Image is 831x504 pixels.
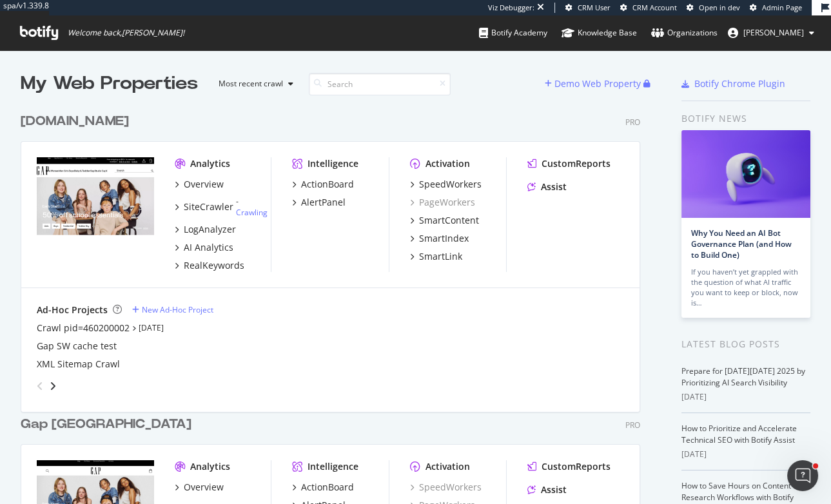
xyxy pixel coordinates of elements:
[410,178,482,191] a: SpeedWorkers
[681,111,810,126] div: Botify news
[625,117,640,128] div: Pro
[142,304,213,315] div: New Ad-Hoc Project
[545,78,643,89] a: Demo Web Property
[175,223,236,236] a: LogAnalyzer
[37,157,154,251] img: Gap.com
[301,196,346,209] div: AlertPanel
[527,483,567,496] a: Assist
[562,15,637,50] a: Knowledge Base
[21,415,197,434] a: Gap [GEOGRAPHIC_DATA]
[190,460,230,473] div: Analytics
[625,420,640,431] div: Pro
[219,80,283,88] div: Most recent crawl
[21,415,191,434] div: Gap [GEOGRAPHIC_DATA]
[184,223,236,236] div: LogAnalyzer
[292,178,354,191] a: ActionBoard
[681,423,797,445] a: How to Prioritize and Accelerate Technical SEO with Botify Assist
[410,196,475,209] a: PageWorkers
[132,304,213,315] a: New Ad-Hoc Project
[236,196,271,218] div: -
[301,178,354,191] div: ActionBoard
[488,3,534,13] div: Viz Debugger:
[787,460,818,491] iframe: Intercom live chat
[309,73,451,95] input: Search
[681,391,810,403] div: [DATE]
[762,3,802,12] span: Admin Page
[292,481,354,494] a: ActionBoard
[21,112,129,131] div: [DOMAIN_NAME]
[419,250,462,263] div: SmartLink
[184,481,224,494] div: Overview
[68,28,184,38] span: Welcome back, [PERSON_NAME] !
[175,259,244,272] a: RealKeywords
[184,259,244,272] div: RealKeywords
[37,358,120,371] a: XML Sitemap Crawl
[681,130,810,218] img: Why You Need an AI Bot Governance Plan (and How to Build One)
[562,26,637,39] div: Knowledge Base
[208,73,298,94] button: Most recent crawl
[308,460,358,473] div: Intelligence
[184,178,224,191] div: Overview
[184,200,233,213] div: SiteCrawler
[750,3,802,13] a: Admin Page
[410,214,479,227] a: SmartContent
[545,73,643,94] button: Demo Web Property
[236,207,268,218] a: Crawling
[651,26,718,39] div: Organizations
[620,3,677,13] a: CRM Account
[541,180,567,193] div: Assist
[175,196,271,218] a: SiteCrawler- Crawling
[190,157,230,170] div: Analytics
[32,376,48,396] div: angle-left
[410,250,462,263] a: SmartLink
[527,157,611,170] a: CustomReports
[175,178,224,191] a: Overview
[292,196,346,209] a: AlertPanel
[419,232,469,245] div: SmartIndex
[687,3,740,13] a: Open in dev
[651,15,718,50] a: Organizations
[425,157,470,170] div: Activation
[308,157,358,170] div: Intelligence
[37,340,117,353] a: Gap SW cache test
[410,481,482,494] a: SpeedWorkers
[527,460,611,473] a: CustomReports
[184,241,233,254] div: AI Analytics
[542,460,611,473] div: CustomReports
[743,27,804,38] span: phoebe
[554,77,641,90] div: Demo Web Property
[139,322,164,333] a: [DATE]
[425,460,470,473] div: Activation
[419,178,482,191] div: SpeedWorkers
[565,3,611,13] a: CRM User
[691,267,801,308] div: If you haven’t yet grappled with the question of what AI traffic you want to keep or block, now is…
[21,71,198,97] div: My Web Properties
[681,77,785,90] a: Botify Chrome Plugin
[175,481,224,494] a: Overview
[681,337,810,351] div: Latest Blog Posts
[578,3,611,12] span: CRM User
[175,241,233,254] a: AI Analytics
[541,483,567,496] div: Assist
[479,15,547,50] a: Botify Academy
[37,322,130,334] a: Crawl pid=460200002
[691,228,792,260] a: Why You Need an AI Bot Governance Plan (and How to Build One)
[699,3,740,12] span: Open in dev
[681,449,810,460] div: [DATE]
[21,112,134,131] a: [DOMAIN_NAME]
[694,77,785,90] div: Botify Chrome Plugin
[542,157,611,170] div: CustomReports
[301,481,354,494] div: ActionBoard
[632,3,677,12] span: CRM Account
[527,180,567,193] a: Assist
[37,304,108,316] div: Ad-Hoc Projects
[479,26,547,39] div: Botify Academy
[718,23,825,43] button: [PERSON_NAME]
[410,232,469,245] a: SmartIndex
[681,365,805,388] a: Prepare for [DATE][DATE] 2025 by Prioritizing AI Search Visibility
